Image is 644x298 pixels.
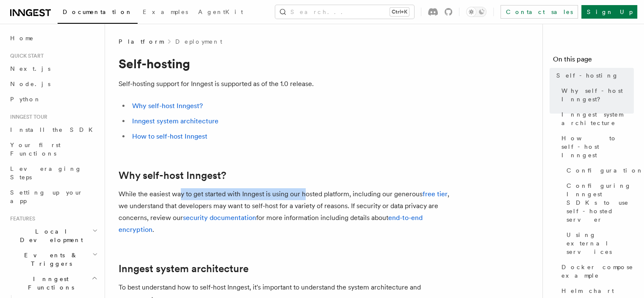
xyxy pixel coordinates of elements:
[7,61,100,76] a: Next.js
[423,190,448,198] a: free tier
[10,81,50,87] span: Node.js
[198,8,243,15] span: AgentKit
[10,142,61,157] span: Your first Functions
[7,114,47,120] span: Inngest tour
[10,165,82,181] span: Leveraging Steps
[7,122,100,137] a: Install the SDK
[561,86,634,103] span: Why self-host Inngest?
[10,65,50,72] span: Next.js
[275,5,414,19] button: Search...Ctrl+K
[7,271,100,295] button: Inngest Functions
[390,8,409,16] kbd: Ctrl+K
[119,263,249,275] a: Inngest system architecture
[7,248,100,271] button: Events & Triggers
[138,3,193,23] a: Examples
[556,71,619,80] span: Self-hosting
[581,5,637,19] a: Sign Up
[7,53,44,59] span: Quick start
[561,287,614,295] span: Helm chart
[10,96,41,103] span: Python
[58,3,138,24] a: Documentation
[567,181,634,224] span: Configuring Inngest SDKs to use self-hosted server
[558,107,634,131] a: Inngest system architecture
[119,78,457,90] p: Self-hosting support for Inngest is supported as of the 1.0 release.
[7,31,100,46] a: Home
[558,259,634,283] a: Docker compose example
[119,56,457,71] h1: Self-hosting
[7,275,91,292] span: Inngest Functions
[7,185,100,209] a: Setting up your app
[119,188,457,236] p: While the easiest way to get started with Inngest is using our hosted platform, including our gen...
[563,178,634,227] a: Configuring Inngest SDKs to use self-hosted server
[7,161,100,185] a: Leveraging Steps
[183,214,256,222] a: security documentation
[563,163,634,178] a: Configuration
[10,126,98,133] span: Install the SDK
[63,8,133,15] span: Documentation
[561,263,634,280] span: Docker compose example
[558,131,634,163] a: How to self-host Inngest
[7,251,92,268] span: Events & Triggers
[10,34,34,42] span: Home
[7,224,100,248] button: Local Development
[132,117,218,125] a: Inngest system architecture
[553,68,634,83] a: Self-hosting
[561,110,634,127] span: Inngest system architecture
[563,227,634,259] a: Using external services
[7,92,100,107] a: Python
[7,215,35,222] span: Features
[567,166,644,175] span: Configuration
[132,132,207,140] a: How to self-host Inngest
[7,76,100,92] a: Node.js
[119,170,226,181] a: Why self-host Inngest?
[567,231,634,256] span: Using external services
[193,3,248,23] a: AgentKit
[561,134,634,159] span: How to self-host Inngest
[500,5,578,19] a: Contact sales
[558,83,634,107] a: Why self-host Inngest?
[466,7,486,17] button: Toggle dark mode
[10,189,83,204] span: Setting up your app
[132,102,203,110] a: Why self-host Inngest?
[175,37,222,46] a: Deployment
[119,37,163,46] span: Platform
[553,54,634,68] h4: On this page
[7,227,92,244] span: Local Development
[7,137,100,161] a: Your first Functions
[143,8,188,15] span: Examples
